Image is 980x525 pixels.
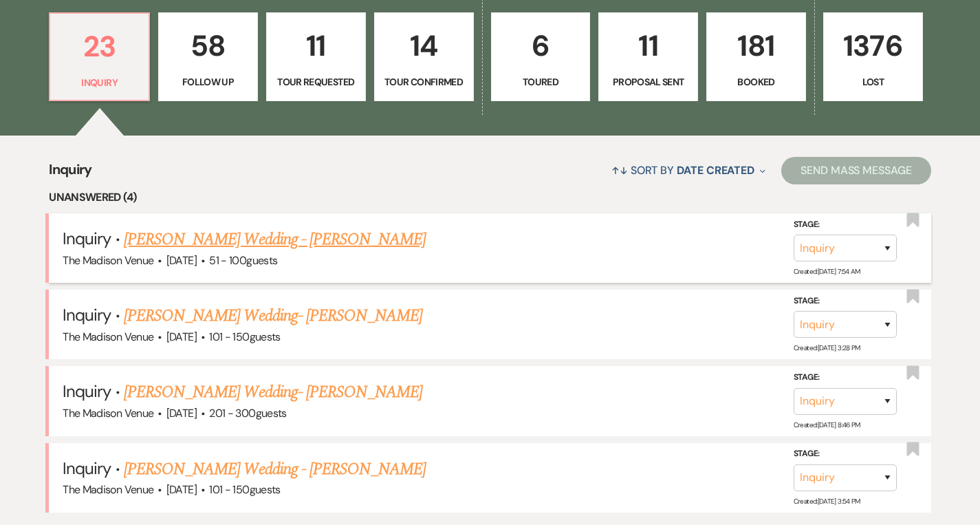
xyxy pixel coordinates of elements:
span: Created: [DATE] 7:54 AM [794,267,860,276]
p: 11 [275,23,357,69]
a: [PERSON_NAME] Wedding- [PERSON_NAME] [124,380,422,405]
span: The Madison Venue [63,406,153,420]
span: [DATE] [166,253,197,268]
p: 1376 [832,23,914,69]
a: 11Tour Requested [266,12,366,102]
span: Inquiry [63,381,111,402]
p: 23 [58,23,140,69]
p: 11 [607,23,689,69]
span: Date Created [677,163,754,178]
span: 201 - 300 guests [209,406,286,420]
label: Stage: [794,217,897,233]
span: 101 - 150 guests [209,330,280,344]
a: 58Follow Up [158,12,258,102]
p: Booked [715,74,797,89]
span: Inquiry [49,159,92,189]
span: The Madison Venue [63,253,153,268]
span: [DATE] [166,330,197,344]
span: The Madison Venue [63,330,153,344]
span: Created: [DATE] 3:54 PM [794,497,860,506]
li: Unanswered (4) [49,189,931,206]
a: [PERSON_NAME] Wedding - [PERSON_NAME] [124,457,426,482]
a: 1376Lost [823,12,923,102]
p: Follow Up [167,74,249,89]
a: 6Toured [491,12,591,102]
p: Tour Requested [275,74,357,89]
span: 101 - 150 guests [209,482,280,497]
span: The Madison Venue [63,482,153,497]
span: ↑↓ [611,163,628,178]
span: Inquiry [63,458,111,479]
p: 14 [383,23,465,69]
span: Created: [DATE] 3:28 PM [794,343,860,352]
span: Inquiry [63,304,111,325]
a: [PERSON_NAME] Wedding - [PERSON_NAME] [124,227,426,252]
a: [PERSON_NAME] Wedding- [PERSON_NAME] [124,303,422,328]
p: 181 [715,23,797,69]
p: Lost [832,74,914,89]
button: Sort By Date Created [606,152,771,189]
p: Toured [500,74,582,89]
a: 181Booked [706,12,806,102]
span: Inquiry [63,228,111,249]
label: Stage: [794,370,897,385]
label: Stage: [794,447,897,462]
span: 51 - 100 guests [209,253,277,268]
span: [DATE] [166,406,197,420]
button: Send Mass Message [781,157,931,184]
p: Inquiry [58,75,140,90]
p: 6 [500,23,582,69]
a: 11Proposal Sent [598,12,698,102]
label: Stage: [794,294,897,309]
a: 23Inquiry [49,12,150,102]
p: 58 [167,23,249,69]
a: 14Tour Confirmed [374,12,474,102]
p: Tour Confirmed [383,74,465,89]
span: Created: [DATE] 8:46 PM [794,420,860,429]
span: [DATE] [166,482,197,497]
p: Proposal Sent [607,74,689,89]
